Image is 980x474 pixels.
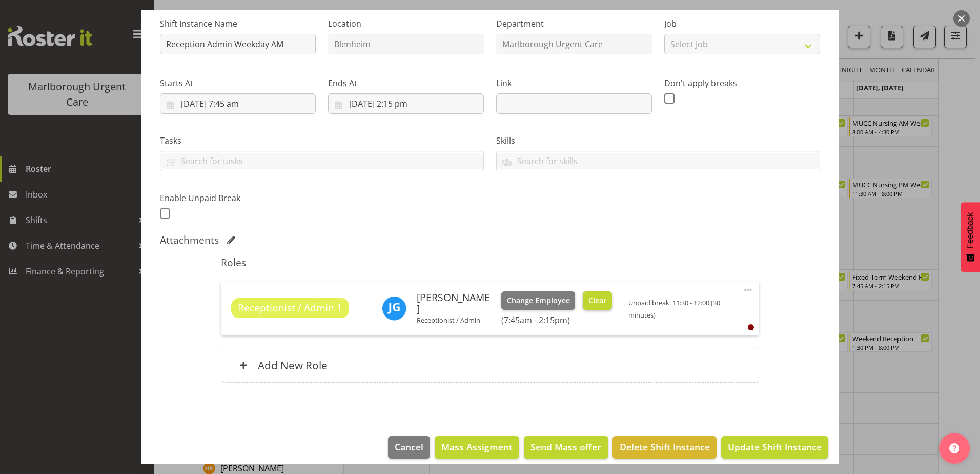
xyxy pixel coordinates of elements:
[507,295,570,306] span: Change Employee
[160,234,219,246] h5: Attachments
[388,436,430,459] button: Cancel
[588,295,606,306] span: Clear
[160,77,316,89] label: Starts At
[435,436,519,459] button: Mass Assigment
[382,296,406,321] img: josephine-godinez11850.jpg
[160,192,316,204] label: Enable Unpaid Break
[496,134,820,147] label: Skills
[160,17,316,30] label: Shift Instance Name
[949,443,959,453] img: help-xxl-2.png
[628,298,720,320] span: Unpaid break: 11:30 - 12:00 (30 minutes)
[612,436,716,459] button: Delete Shift Instance
[496,77,652,89] label: Link
[417,316,493,324] p: Receptionist / Admin
[258,359,328,372] h6: Add New Role
[496,17,652,30] label: Department
[417,292,493,314] h6: [PERSON_NAME]
[221,256,759,269] h5: Roles
[583,291,612,310] button: Clear
[966,212,975,248] span: Feedback
[238,301,342,315] span: Receptionist / Admin 1
[160,134,484,147] label: Tasks
[721,436,828,459] button: Update Shift Instance
[664,17,820,30] label: Job
[328,77,484,89] label: Ends At
[395,440,423,453] span: Cancel
[501,315,612,325] h6: (7:45am - 2:15pm)
[530,440,601,453] span: Send Mass offer
[620,440,710,453] span: Delete Shift Instance
[160,34,316,54] input: Shift Instance Name
[748,324,754,330] div: User is clocked out
[328,93,484,114] input: Click to select...
[441,440,513,453] span: Mass Assigment
[501,291,576,310] button: Change Employee
[728,440,822,453] span: Update Shift Instance
[961,202,980,272] button: Feedback - Show survey
[664,77,820,89] label: Don't apply breaks
[160,153,483,169] input: Search for tasks
[160,93,316,114] input: Click to select...
[497,153,820,169] input: Search for skills
[524,436,608,459] button: Send Mass offer
[328,17,484,30] label: Location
